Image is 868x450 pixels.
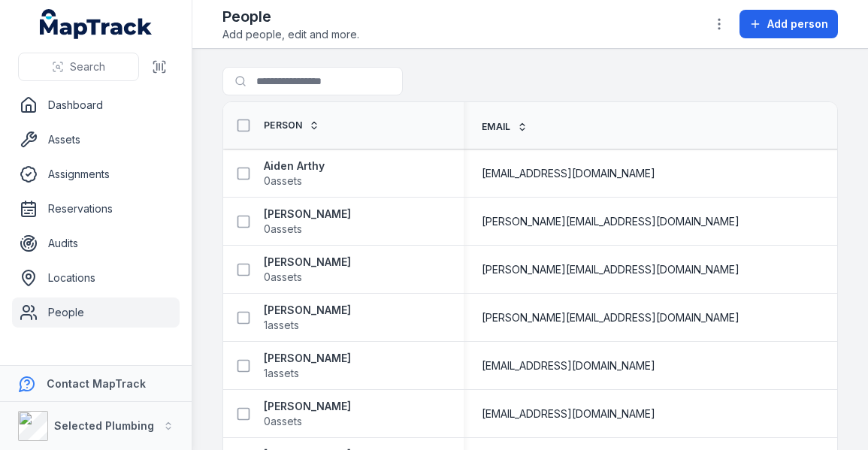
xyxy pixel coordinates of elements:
span: Add person [767,17,828,32]
button: Add person [739,10,838,38]
a: Aiden Arthy0assets [264,159,325,189]
strong: [PERSON_NAME] [264,207,351,222]
span: [PERSON_NAME][EMAIL_ADDRESS][DOMAIN_NAME] [482,262,739,277]
a: Reservations [12,194,180,224]
a: Audits [12,228,180,258]
button: Search [18,53,139,81]
span: 0 assets [264,174,302,189]
strong: Aiden Arthy [264,159,325,174]
a: [PERSON_NAME]1assets [264,303,351,333]
span: 0 assets [264,270,302,285]
a: Assets [12,125,180,155]
a: Locations [12,263,180,293]
span: 0 assets [264,222,302,237]
span: [EMAIL_ADDRESS][DOMAIN_NAME] [482,358,655,373]
span: [EMAIL_ADDRESS][DOMAIN_NAME] [482,166,655,181]
a: Assignments [12,159,180,189]
a: Person [264,119,319,131]
strong: [PERSON_NAME] [264,351,351,366]
a: Dashboard [12,90,180,120]
strong: [PERSON_NAME] [264,255,351,270]
a: [PERSON_NAME]0assets [264,207,351,237]
h2: People [222,6,359,27]
span: 1 assets [264,318,299,333]
strong: Selected Plumbing [54,419,154,432]
span: Person [264,119,303,131]
a: MapTrack [40,9,153,39]
span: 1 assets [264,366,299,381]
strong: Contact MapTrack [47,377,146,390]
span: Search [70,59,105,74]
span: Add people, edit and more. [222,27,359,42]
span: [EMAIL_ADDRESS][DOMAIN_NAME] [482,406,655,421]
a: [PERSON_NAME]0assets [264,399,351,429]
a: Email [482,121,528,133]
a: [PERSON_NAME]1assets [264,351,351,381]
a: People [12,297,180,328]
strong: [PERSON_NAME] [264,303,351,318]
span: Email [482,121,511,133]
a: [PERSON_NAME]0assets [264,255,351,285]
strong: [PERSON_NAME] [264,399,351,414]
span: [PERSON_NAME][EMAIL_ADDRESS][DOMAIN_NAME] [482,310,739,325]
span: [PERSON_NAME][EMAIL_ADDRESS][DOMAIN_NAME] [482,214,739,229]
span: 0 assets [264,414,302,429]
